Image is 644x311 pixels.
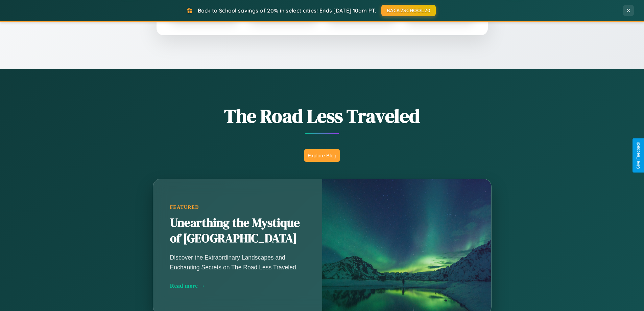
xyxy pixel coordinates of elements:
[304,149,340,162] button: Explore Blog
[170,282,305,289] div: Read more →
[170,253,305,272] p: Discover the Extraordinary Landscapes and Enchanting Secrets on The Road Less Traveled.
[381,5,436,16] button: BACK2SCHOOL20
[119,103,525,129] h1: The Road Less Traveled
[170,204,305,210] div: Featured
[636,142,641,169] div: Give Feedback
[170,215,305,246] h2: Unearthing the Mystique of [GEOGRAPHIC_DATA]
[198,7,376,14] span: Back to School savings of 20% in select cities! Ends [DATE] 10am PT.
